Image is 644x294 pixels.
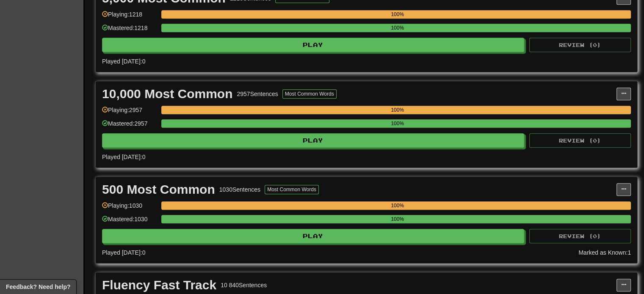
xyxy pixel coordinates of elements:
div: 2957 Sentences [237,90,278,98]
span: Played [DATE]: 0 [102,249,145,256]
div: 10,000 Most Common [102,88,232,100]
div: 1030 Sentences [219,185,260,194]
span: Played [DATE]: 0 [102,58,145,65]
button: Play [102,133,524,148]
div: Fluency Fast Track [102,279,216,291]
div: Mastered: 2957 [102,119,157,133]
div: 10 840 Sentences [221,281,267,289]
button: Play [102,38,524,52]
button: Most Common Words [282,89,337,99]
div: 100% [164,215,631,223]
div: Playing: 1218 [102,10,157,24]
button: Play [102,229,524,243]
div: Marked as Known: 1 [578,248,631,257]
button: Review (0) [529,38,631,52]
div: 100% [164,24,631,32]
div: Playing: 1030 [102,201,157,215]
div: 100% [164,106,631,114]
div: Playing: 2957 [102,106,157,120]
div: 100% [164,201,631,210]
div: 500 Most Common [102,183,215,196]
div: Mastered: 1030 [102,215,157,229]
button: Review (0) [529,133,631,148]
span: Open feedback widget [6,283,70,291]
span: Played [DATE]: 0 [102,154,145,160]
button: Most Common Words [265,185,319,194]
div: 100% [164,10,631,19]
div: Mastered: 1218 [102,24,157,38]
div: 100% [164,119,631,128]
button: Review (0) [529,229,631,243]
